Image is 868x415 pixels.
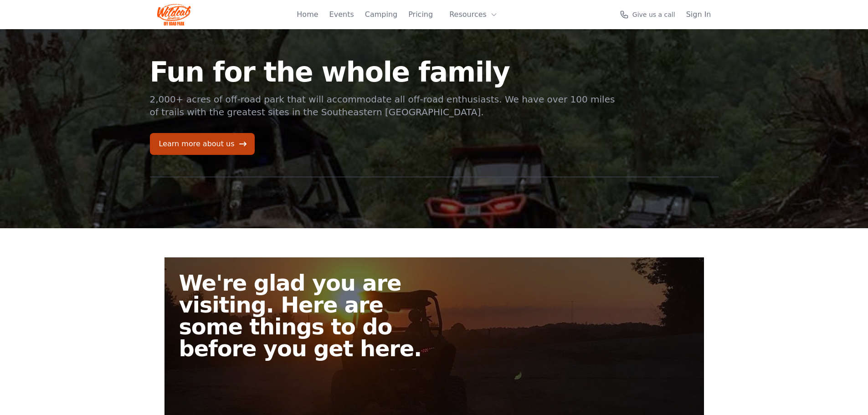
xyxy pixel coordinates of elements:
img: Wildcat Logo [157,4,191,26]
h1: Fun for the whole family [150,58,616,86]
a: Pricing [408,9,433,20]
button: Resources [444,5,503,24]
a: Give us a call [620,10,675,19]
a: Home [297,9,318,20]
a: Sign In [686,9,711,20]
a: Camping [365,9,397,20]
h2: We're glad you are visiting. Here are some things to do before you get here. [179,272,442,359]
a: Events [329,9,354,20]
p: 2,000+ acres of off-road park that will accommodate all off-road enthusiasts. We have over 100 mi... [150,93,616,118]
span: Give us a call [632,10,675,19]
a: Learn more about us [150,133,255,155]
